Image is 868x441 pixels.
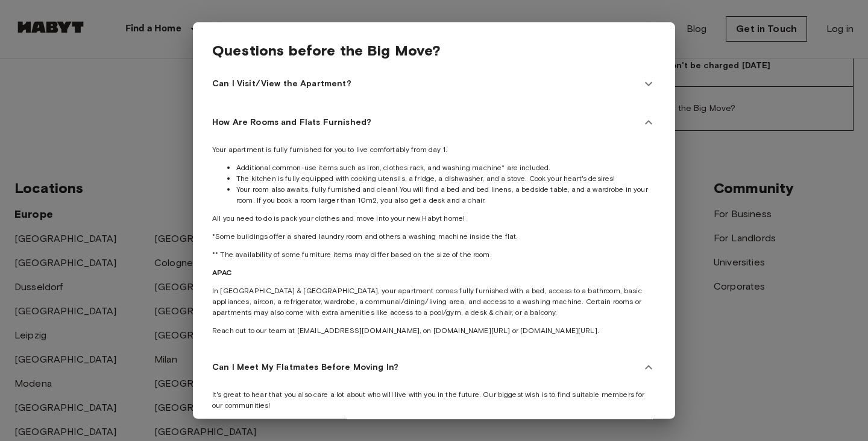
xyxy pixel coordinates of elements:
span: Can I Meet My Flatmates Before Moving In? [212,361,398,373]
p: ** The availability of some furniture items may differ based on the size of the room. [212,249,656,260]
p: *Some buildings offer a shared laundry room and others a washing machine inside the flat. [212,231,656,242]
b: APAC [212,268,233,277]
p: All you need to do is pack your clothes and move into your new Habyt home! [212,213,656,224]
p: Reach out to our team at [EMAIL_ADDRESS][DOMAIN_NAME], on [DOMAIN_NAME][URL] or [DOMAIN_NAME][URL]. [212,325,656,336]
li: Additional common-use items such as iron, clothes rack, and washing machine* are included. [236,162,656,173]
div: Can I Meet My Flatmates Before Moving In? [212,353,656,382]
p: In [GEOGRAPHIC_DATA] & [GEOGRAPHIC_DATA], your apartment comes fully furnished with a bed, access... [212,285,656,318]
li: The kitchen is fully equipped with cooking utensils, a fridge, a dishwasher, and a stove. Cook yo... [236,173,656,184]
p: Your apartment is fully furnished for you to live comfortably from day 1. [212,144,656,155]
li: Your room also awaits, fully furnished and clean! You will find a bed and bed linens, a bedside t... [236,184,656,206]
p: At [GEOGRAPHIC_DATA] you will be joining a large and diverse community. Our members are mostly yo... [212,418,656,440]
span: Can I Visit/View the Apartment? [212,78,351,90]
p: It's great to hear that you also care a lot about who will live with you in the future. Our bigge... [212,389,656,411]
span: Questions before the Big Move? [212,42,656,60]
span: How Are Rooms and Flats Furnished? [212,116,371,128]
div: How Are Rooms and Flats Furnished? [212,108,656,137]
div: Can I Visit/View the Apartment? [212,69,656,98]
